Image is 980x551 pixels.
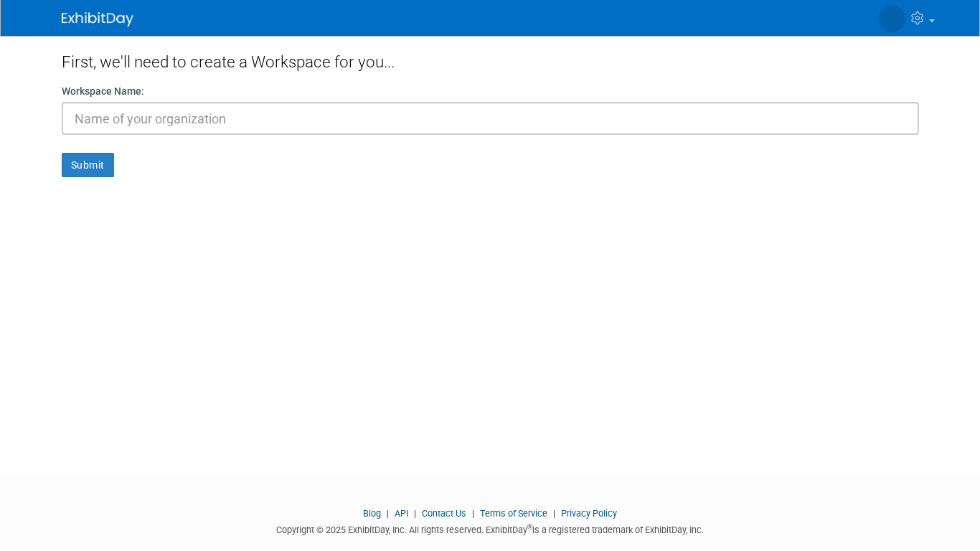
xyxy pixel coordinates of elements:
[468,508,478,519] span: |
[395,508,408,519] a: API
[410,508,420,519] span: |
[561,508,617,519] a: Privacy Policy
[363,508,381,519] a: Blog
[527,523,532,531] sup: ®
[62,153,114,177] button: Submit
[62,102,919,135] input: Name of your organization
[62,12,133,27] img: ExhibitDay
[62,84,144,98] label: Workspace Name:
[422,508,466,519] a: Contact Us
[62,36,919,84] div: First, we'll need to create a Workspace for you...
[383,508,392,519] span: |
[550,508,559,519] span: |
[878,5,905,32] img: Daisy Choncohua Santos
[480,508,547,519] a: Terms of Service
